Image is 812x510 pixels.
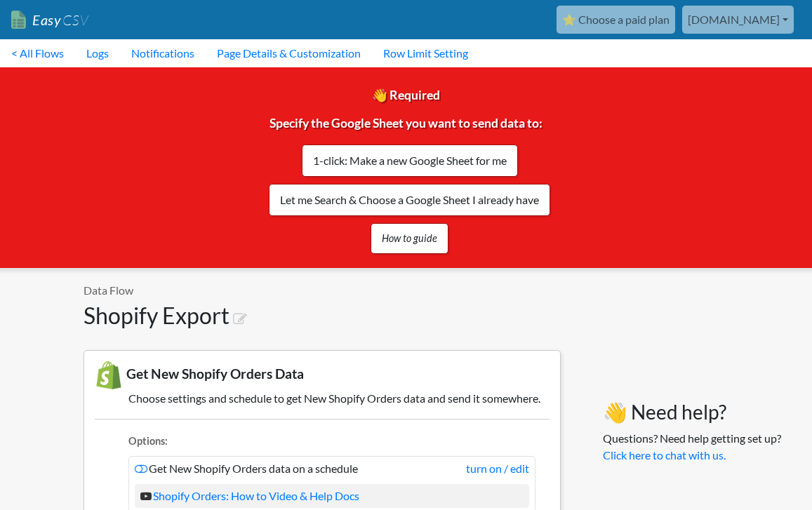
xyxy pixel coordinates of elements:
p: Data Flow [84,282,561,299]
span: CSV [61,11,88,29]
a: Shopify Orders: How to Video & Help Docs [140,489,359,502]
h3: 👋 Need help? [603,401,781,424]
h1: Shopify Export [84,302,561,329]
a: EasyCSV [11,6,88,34]
a: [DOMAIN_NAME] [682,6,794,34]
a: How to guide [371,223,448,254]
a: Let me Search & Choose a Google Sheet I already have [269,184,550,216]
a: Click here to chat with us. [603,448,726,462]
a: Logs [75,39,120,67]
img: New Shopify Orders [95,361,123,389]
a: Row Limit Setting [372,39,479,67]
a: 1-click: Make a new Google Sheet for me [302,145,518,177]
a: Page Details & Customization [206,39,372,67]
h5: Choose settings and schedule to get New Shopify Orders data and send it somewhere. [95,391,550,405]
li: Options: [128,434,535,452]
a: turn on / edit [466,460,529,477]
a: Notifications [120,39,206,67]
h3: Get New Shopify Orders Data [95,361,550,389]
a: ⭐ Choose a paid plan [557,6,675,34]
p: Questions? Need help getting set up? [603,430,781,464]
span: 👋 Required Specify the Google Sheet you want to send data to: [262,88,550,203]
